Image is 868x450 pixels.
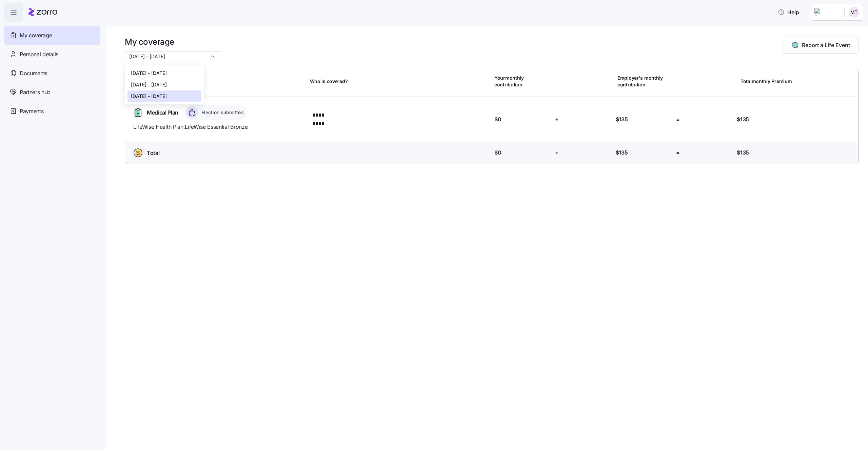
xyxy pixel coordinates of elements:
span: Total [147,149,159,157]
span: Total monthly Premium [741,78,792,85]
button: Help [772,5,805,19]
span: Personal details [20,50,58,59]
a: Payments [4,102,100,121]
span: Payments [20,107,43,116]
span: + [555,115,559,124]
span: My coverage [20,31,52,40]
button: Report a Life Event [783,37,859,54]
span: LifeWise Health Plan , LifeWise Essential Bronze [133,123,304,131]
img: 2bbb8a7205ce94a5127e3b011b2bafcc [849,7,860,18]
a: My coverage [4,26,100,45]
span: $135 [616,148,628,157]
span: Documents [20,69,47,78]
span: Partners hub [20,88,51,97]
span: [DATE] - [DATE] [131,81,167,88]
span: $135 [737,115,749,124]
span: Medical Plan [147,108,178,117]
span: Help [778,8,799,16]
span: [DATE] - [DATE] [131,69,167,77]
a: Personal details [4,45,100,64]
a: Documents [4,64,100,83]
span: $135 [737,148,749,157]
h1: My coverage [125,37,222,47]
span: = [676,148,680,157]
span: $0 [494,148,501,157]
span: Employer's monthly contribution [617,75,674,88]
span: $135 [616,115,628,124]
span: Your monthly contribution [494,75,551,88]
a: Partners hub [4,83,100,102]
span: Report a Life Event [802,41,850,49]
span: = [676,115,680,124]
span: + [555,148,559,157]
span: Who is covered? [310,78,348,85]
span: Election submitted [199,109,244,116]
span: $0 [494,115,501,124]
img: Employer logo [814,8,839,16]
span: [DATE] - [DATE] [131,93,167,100]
